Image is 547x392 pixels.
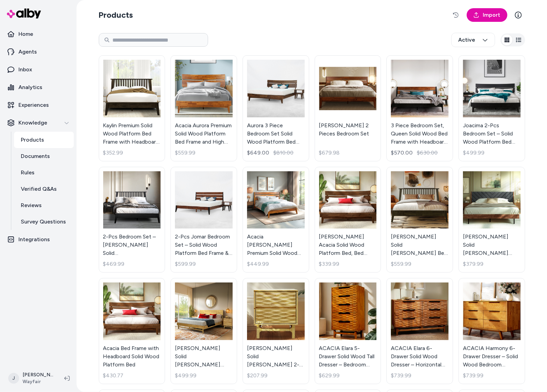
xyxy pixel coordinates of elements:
[21,136,44,144] p: Products
[14,214,74,230] a: Survey Questions
[14,197,74,214] a: Reviews
[14,132,74,148] a: Products
[170,278,237,384] a: Gerrell Elara Solid Wood Platform Bed Frame with Sculpted Spearhead Headboard – Mid-Century Moder...
[99,10,133,20] h2: Products
[99,278,165,384] a: Acacia Bed Frame with Headboard Solid Wood Platform BedAcacia Bed Frame with Headboard Solid Wood...
[315,55,381,161] a: Emery 2 Pieces Bedroom Set[PERSON_NAME] 2 Pieces Bedroom Set$679.98
[459,55,525,161] a: Joacima 2-Pcs Bedroom Set – Solid Wood Platform Bed Frame & Matching Nightstand, Mid-Century Mode...
[459,167,525,273] a: Felisha Solid Wood King Upholstered Bed Frame with Fabric Headboard, Contemporary Modern Upholste...
[4,367,59,389] button: J[PERSON_NAME]Wayfair
[99,55,165,161] a: Kaylin Premium Solid Wood Platform Bed Frame with Headboard – 800 lb Capacity, No Box Spring Need...
[21,185,57,193] p: Verified Q&As
[170,55,237,161] a: Acacia Aurora Premium Solid Wood Platform Bed Frame and High Headboard, King Bed Frame with Headb...
[467,8,507,22] a: Import
[99,167,165,273] a: 2-Pcs Bedroom Set – Jildardo Solid Wood Platform Bed Frame & Matching Nightstand, Scandinavian Ru...
[3,97,74,113] a: Experiences
[14,164,74,181] a: Rules
[18,30,33,38] p: Home
[386,167,453,273] a: Kristoffer Solid Wood Bed Frame with Headboard[PERSON_NAME] Solid [PERSON_NAME] Bed Frame with He...
[3,115,74,131] button: Knowledge
[23,378,53,385] span: Wayfair
[483,11,501,19] span: Import
[18,101,49,109] p: Experiences
[451,33,495,47] button: Active
[18,235,50,244] p: Integrations
[8,373,19,384] span: J
[21,218,66,226] p: Survey Questions
[243,55,309,161] a: Aurora 3 Piece Bedroom Set Solid Wood Platform Bed Frame with Headboard and NightstandAurora 3 Pi...
[3,26,74,42] a: Home
[3,79,74,96] a: Analytics
[23,372,53,378] p: [PERSON_NAME]
[386,55,453,161] a: 3 Piece Bedroom Set, Queen Solid Wood Bed Frame with Headboard and 2 Nightstand, 800lbs Capacity3...
[3,44,74,60] a: Agents
[3,61,74,78] a: Inbox
[3,231,74,248] a: Integrations
[459,278,525,384] a: ACACIA Harmony 6-Drawer Dresser – Solid Wood Bedroom Dresser With CNC Circle Pattern – Zen Sand G...
[170,167,237,273] a: 2-Pcs Jomar Bedroom Set – Solid Wood Platform Bed Frame & Matching Nightstand, Scandinavian Rusti...
[18,48,37,56] p: Agents
[18,119,47,127] p: Knowledge
[14,148,74,164] a: Documents
[315,278,381,384] a: ACACIA Elara 5-Drawer Solid Wood Tall Dresser – Bedroom Dresser With CNC Wave Detail – Mid-Centur...
[21,169,35,177] p: Rules
[386,278,453,384] a: ACACIA Elara 6-Drawer Solid Wood Dresser – Horizontal Bedroom Wood Dresser With CNC Wave Texture ...
[21,152,50,160] p: Documents
[243,167,309,273] a: Acacia Christoper Premium Solid Wood Bed Frame, Bed Frame with Headboard Included, Mid century Mo...
[7,9,41,18] img: alby Logo
[18,83,42,91] p: Analytics
[18,66,32,74] p: Inbox
[243,278,309,384] a: Gerrell Elara Solid Wood 2-Drawer Nightstand with Sculpted Front – Mid-Century Modern Bedside Tab...
[315,167,381,273] a: Antione Acacia Solid Wood Platform Bed, Bed Frame with Headboard, Farmhouse Bed Frame Style[PERSO...
[14,181,74,197] a: Verified Q&As
[21,201,42,209] p: Reviews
